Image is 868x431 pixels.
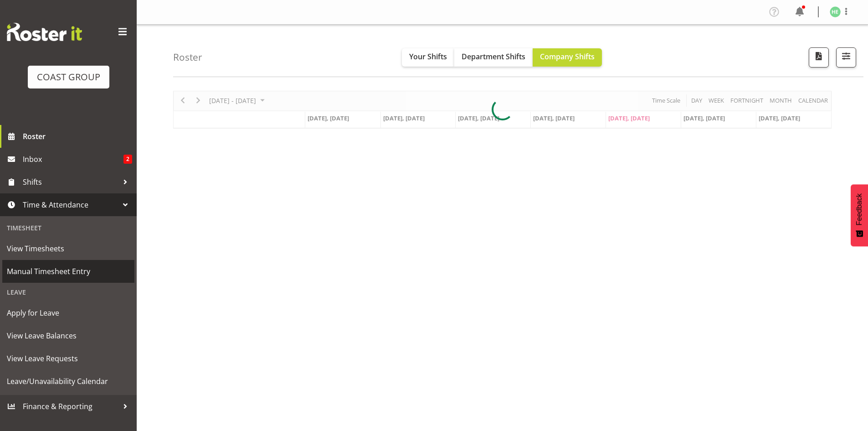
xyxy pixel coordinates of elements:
[2,218,134,237] div: Timesheet
[402,48,454,67] button: Your Shifts
[540,52,595,62] span: Company Shifts
[23,152,123,166] span: Inbox
[851,184,868,246] button: Feedback - Show survey
[7,329,130,343] span: View Leave Balances
[533,48,602,67] button: Company Shifts
[173,52,202,62] h4: Roster
[2,324,134,347] a: View Leave Balances
[7,306,130,320] span: Apply for Leave
[23,400,118,413] span: Finance & Reporting
[23,130,132,143] span: Roster
[2,237,134,260] a: View Timesheets
[7,352,130,365] span: View Leave Requests
[809,47,829,68] button: Download a PDF of the roster according to the set date range.
[7,265,130,278] span: Manual Timesheet Entry
[23,175,118,189] span: Shifts
[855,193,863,225] span: Feedback
[37,70,100,84] div: COAST GROUP
[2,283,134,301] div: Leave
[836,47,856,68] button: Filter Shifts
[2,347,134,370] a: View Leave Requests
[2,260,134,283] a: Manual Timesheet Entry
[462,52,525,62] span: Department Shifts
[7,242,130,255] span: View Timesheets
[23,198,118,212] span: Time & Attendance
[7,374,130,388] span: Leave/Unavailability Calendar
[2,301,134,324] a: Apply for Leave
[7,23,82,41] img: Rosterit website logo
[454,48,533,67] button: Department Shifts
[123,155,132,164] span: 2
[2,370,134,393] a: Leave/Unavailability Calendar
[830,6,841,17] img: holly-eason1128.jpg
[409,52,447,62] span: Your Shifts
